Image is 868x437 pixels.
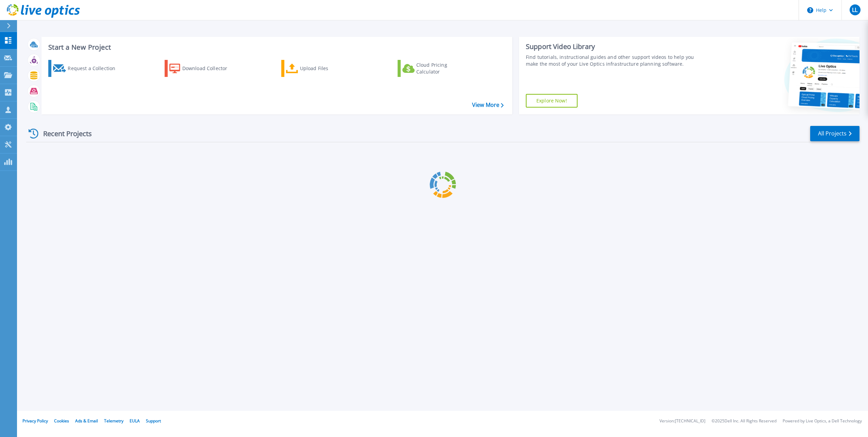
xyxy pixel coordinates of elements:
a: All Projects [810,126,859,141]
a: Ads & Email [75,418,98,424]
div: Upload Files [300,62,354,75]
div: Recent Projects [26,125,101,142]
a: Request a Collection [48,60,124,77]
a: Support [146,418,161,424]
a: Upload Files [281,60,357,77]
li: Version: [TECHNICAL_ID] [660,419,705,423]
a: Explore Now! [526,94,578,108]
a: View More [472,102,504,108]
li: © 2025 Dell Inc. All Rights Reserved [712,419,777,423]
h3: Start a New Project [48,44,503,51]
a: Telemetry [104,418,123,424]
span: LL [852,7,857,13]
div: Find tutorials, instructional guides and other support videos to help you make the most of your L... [526,54,702,67]
div: Cloud Pricing Calculator [416,62,471,75]
a: Privacy Policy [22,418,48,424]
a: Cookies [54,418,69,424]
div: Request a Collection [68,62,122,75]
li: Powered by Live Optics, a Dell Technology [783,419,862,423]
a: Download Collector [165,60,240,77]
a: EULA [130,418,140,424]
div: Support Video Library [526,42,702,51]
div: Download Collector [182,62,237,75]
a: Cloud Pricing Calculator [398,60,473,77]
